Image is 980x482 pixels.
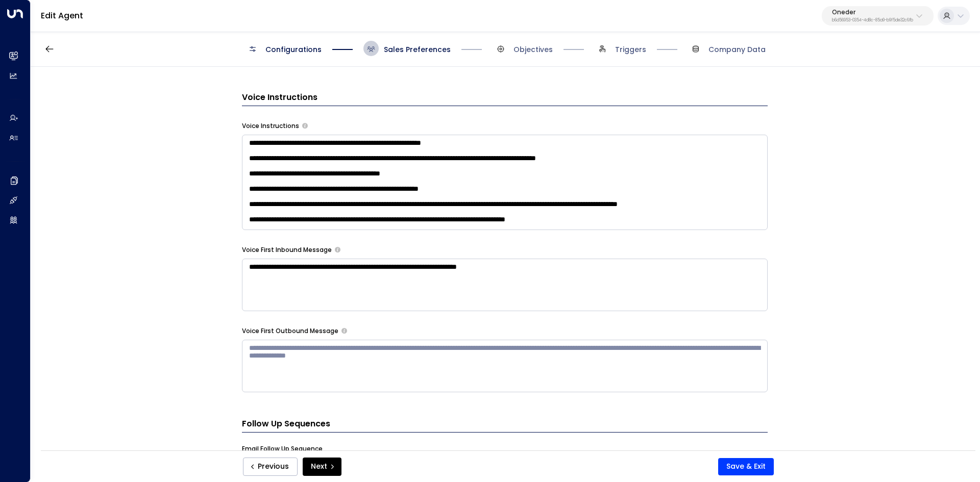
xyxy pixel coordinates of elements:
[302,123,308,129] button: Provide specific instructions for phone conversations, such as tone, pacing, information to empha...
[242,245,332,255] label: Voice First Inbound Message
[242,418,768,433] h3: Follow Up Sequences
[718,458,774,475] button: Save & Exit
[41,10,83,21] a: Edit Agent
[335,247,340,252] button: The opening message when answering incoming calls. Use placeholders: [Lead Name], [Copilot Name],...
[832,9,913,15] p: Oneder
[832,18,913,22] p: b6d56953-0354-4d8c-85a9-b9f5de32c6fb
[513,44,553,55] span: Objectives
[242,91,768,106] h3: Voice Instructions
[303,458,341,476] button: Next
[265,44,322,55] span: Configurations
[242,121,299,131] label: Voice Instructions
[822,6,934,26] button: Onederb6d56953-0354-4d8c-85a9-b9f5de32c6fb
[341,328,347,334] button: The opening message when making outbound calls. Use placeholders: [Lead Name], [Copilot Name], [C...
[615,44,646,55] span: Triggers
[708,44,766,55] span: Company Data
[242,444,323,453] label: Email Follow Up Sequence
[242,326,338,336] label: Voice First Outbound Message
[384,44,451,55] span: Sales Preferences
[243,458,298,476] button: Previous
